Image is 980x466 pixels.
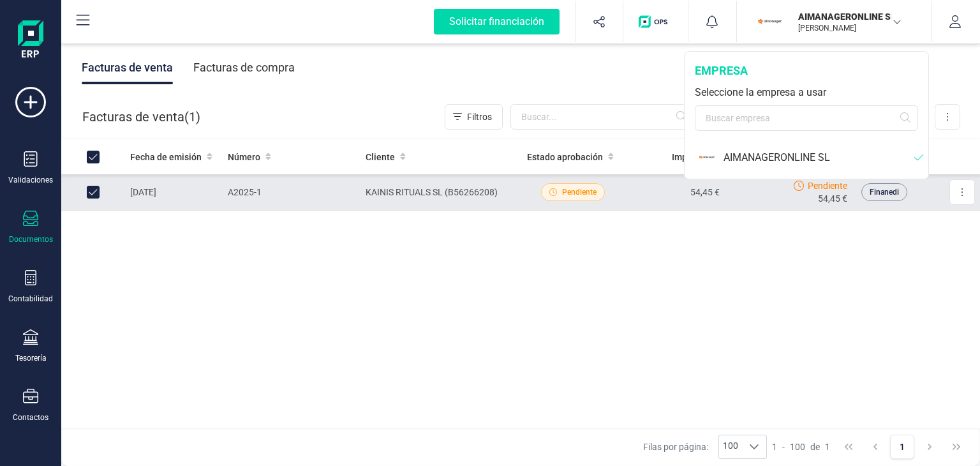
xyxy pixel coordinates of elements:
span: 1 [772,440,777,453]
div: - [772,440,830,453]
div: empresa [695,62,918,80]
button: Logo de OPS [631,1,680,42]
div: All items selected [87,151,100,163]
span: de [810,440,820,453]
div: Contactos [13,412,48,423]
span: Número [228,151,260,163]
button: Next Page [917,435,942,459]
div: Contabilidad [8,294,53,304]
button: Page 1 [890,435,914,459]
span: Estado aprobación [527,151,603,163]
button: AIAIMANAGERONLINE SL[PERSON_NAME] [752,1,916,42]
td: [DATE] [125,174,223,211]
input: Buscar... [510,104,694,130]
img: Logo de OPS [639,15,672,28]
td: A2025-1 [223,174,360,211]
div: Seleccione la empresa a usar [695,85,918,100]
img: AI [699,146,717,169]
button: Filtros [445,104,503,130]
span: 1 [825,440,830,453]
img: Logo Finanedi [18,20,43,61]
div: Row Unselected c172c085-4028-44dd-94fa-bf99bc198f6e [87,186,100,199]
div: Validaciones [8,175,53,185]
span: 1 [189,108,196,126]
div: Filas por página: [643,435,767,459]
span: 100 [719,435,742,458]
span: Cliente [366,151,395,163]
div: Facturas de compra [193,51,295,84]
td: KAINIS RITUALS SL (B56266208) [360,174,522,211]
div: Facturas de venta [82,51,173,84]
span: Finanedi [870,186,899,198]
span: Fecha de emisión [130,151,202,163]
button: Solicitar financiación [419,1,575,42]
p: AIMANAGERONLINE SL [798,10,900,23]
button: Previous Page [863,435,887,459]
span: Importe [672,151,704,163]
div: Solicitar financiación [434,9,560,34]
input: Buscar empresa [695,105,918,131]
span: 100 [790,440,805,453]
p: [PERSON_NAME] [798,23,900,33]
button: First Page [836,435,861,459]
img: AI [757,8,785,36]
span: Pendiente [562,186,597,198]
div: Documentos [9,234,53,244]
td: 54,45 € [624,174,725,211]
span: Pendiente [808,179,847,192]
span: Filtros [467,110,492,123]
div: AIMANAGERONLINE SL [724,150,914,165]
div: Tesorería [15,353,47,363]
button: Last Page [944,435,969,459]
div: Facturas de venta ( ) [82,104,200,130]
span: 54,45 € [818,192,847,205]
